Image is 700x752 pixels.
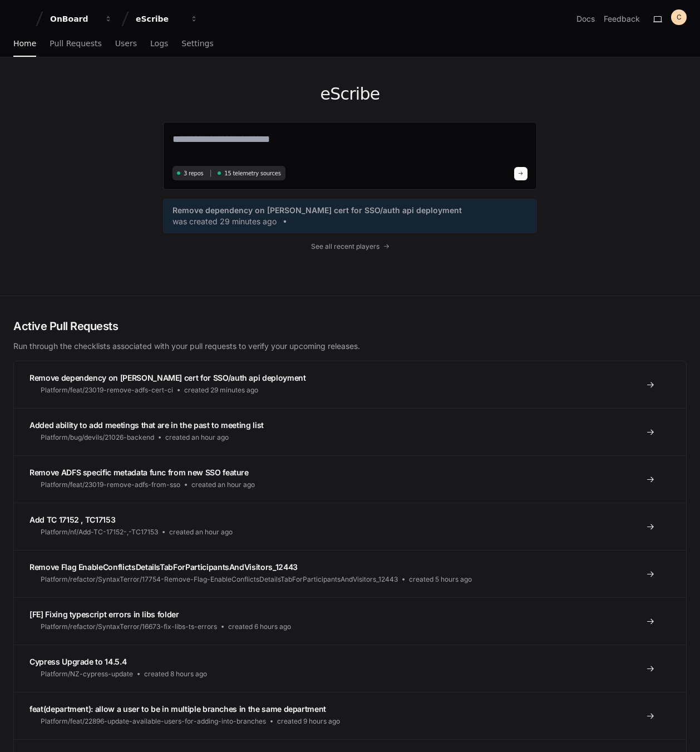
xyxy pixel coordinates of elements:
[150,31,168,57] a: Logs
[191,480,255,489] span: created an hour ago
[181,31,213,57] a: Settings
[228,622,291,631] span: created 6 hours ago
[14,597,686,645] a: [FE] Fixing typescript errors in libs folderPlatform/refactor/SyntaxTerror/16673-fix-libs-ts-erro...
[671,9,687,25] button: C
[115,31,137,57] a: Users
[41,480,180,489] span: Platform/feat/23019-remove-adfs-from-sso
[41,670,133,679] span: Platform/NZ-cypress-update
[13,341,687,352] p: Run through the checklists associated with your pull requests to verify your upcoming releases.
[41,717,266,726] span: Platform/feat/22896-update-available-users-for-adding-into-branches
[41,528,158,537] span: Platform/nf/Add-TC-17152-,-TC17153
[41,622,217,631] span: Platform/refactor/SyntaxTerror/16673-fix-libs-ts-errors
[29,515,115,524] span: Add TC 17152 , TC17153
[13,40,36,47] span: Home
[14,408,686,455] a: Added ability to add meetings that are in the past to meeting listPlatform/bug/devils/21026-backe...
[136,13,184,24] div: eScribe
[50,40,101,47] span: Pull Requests
[165,433,229,442] span: created an hour ago
[14,550,686,597] a: Remove Flag EnableConflictsDetailsTabForParticipantsAndVisitors_12443Platform/refactor/SyntaxTerr...
[150,40,168,47] span: Logs
[604,13,640,24] button: Feedback
[14,692,686,739] a: feat(department): allow a user to be in multiple branches in the same departmentPlatform/feat/228...
[144,670,207,679] span: created 8 hours ago
[664,715,694,745] iframe: Open customer support
[14,361,686,408] a: Remove dependency on [PERSON_NAME] cert for SSO/auth api deploymentPlatform/feat/23019-remove-adf...
[29,468,249,477] span: Remove ADFS specific metadata func from new SSO feature
[46,9,117,29] button: OnBoard
[181,40,213,47] span: Settings
[224,169,280,178] span: 15 telemetry sources
[576,13,595,24] a: Docs
[41,433,154,442] span: Platform/bug/devils/21026-backend
[13,318,687,334] h2: Active Pull Requests
[41,575,398,584] span: Platform/refactor/SyntaxTerror/17754-Remove-Flag-EnableConflictsDetailsTabForParticipantsAndVisit...
[115,40,137,47] span: Users
[41,386,173,395] span: Platform/feat/23019-remove-adfs-cert-ci
[13,31,36,57] a: Home
[172,205,528,227] a: Remove dependency on [PERSON_NAME] cert for SSO/auth api deploymentwas created 29 minutes ago
[409,575,472,584] span: created 5 hours ago
[50,13,98,24] div: OnBoard
[50,31,101,57] a: Pull Requests
[29,704,326,714] span: feat(department): allow a user to be in multiple branches in the same department
[14,455,686,503] a: Remove ADFS specific metadata func from new SSO featurePlatform/feat/23019-remove-adfs-from-ssocr...
[172,205,462,216] span: Remove dependency on [PERSON_NAME] cert for SSO/auth api deployment
[29,610,179,619] span: [FE] Fixing typescript errors in libs folder
[14,503,686,550] a: Add TC 17152 , TC17153Platform/nf/Add-TC-17152-,-TC17153created an hour ago
[131,9,203,29] button: eScribe
[184,386,258,395] span: created 29 minutes ago
[14,645,686,692] a: Cypress Upgrade to 14.5.4Platform/NZ-cypress-updatecreated 8 hours ago
[184,169,204,178] span: 3 repos
[29,420,264,430] span: Added ability to add meetings that are in the past to meeting list
[677,13,682,22] h1: C
[277,717,340,726] span: created 9 hours ago
[172,216,277,227] span: was created 29 minutes ago
[163,84,537,104] h1: eScribe
[29,373,306,382] span: Remove dependency on [PERSON_NAME] cert for SSO/auth api deployment
[29,562,298,572] span: Remove Flag EnableConflictsDetailsTabForParticipantsAndVisitors_12443
[311,242,379,251] span: See all recent players
[169,528,233,537] span: created an hour ago
[163,242,537,251] a: See all recent players
[29,657,126,666] span: Cypress Upgrade to 14.5.4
